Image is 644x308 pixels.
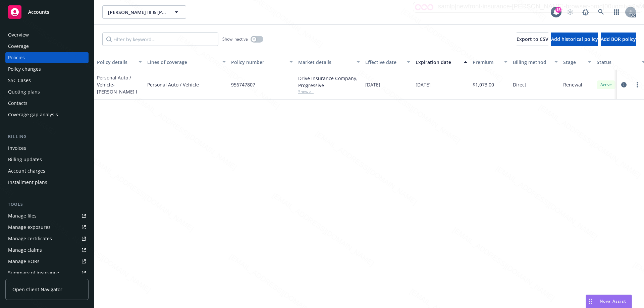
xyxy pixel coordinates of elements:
[594,5,608,19] a: Search
[363,54,413,70] button: Effective date
[5,86,89,97] a: Quoting plans
[586,295,594,308] div: Drag to move
[5,201,89,208] div: Tools
[102,33,218,46] input: Filter by keyword...
[8,75,31,86] div: SSC Cases
[231,59,285,66] div: Policy number
[5,133,89,140] div: Billing
[610,5,623,19] a: Switch app
[8,154,42,165] div: Billing updates
[517,36,548,42] span: Export to CSV
[8,210,37,221] div: Manage files
[5,177,89,188] a: Installment plans
[413,54,470,70] button: Expiration date
[8,233,52,244] div: Manage certificates
[597,59,638,66] div: Status
[8,109,58,120] div: Coverage gap analysis
[517,33,548,46] button: Export to CSV
[102,5,186,19] button: [PERSON_NAME] III & [PERSON_NAME]
[298,59,353,66] div: Market details
[551,33,598,46] button: Add historical policy
[8,177,47,188] div: Installment plans
[28,9,49,15] span: Accounts
[145,54,228,70] button: Lines of coverage
[601,36,636,42] span: Add BOR policy
[5,154,89,165] a: Billing updates
[5,41,89,52] a: Coverage
[8,29,29,40] div: Overview
[8,245,42,255] div: Manage claims
[473,59,500,66] div: Premium
[222,36,248,42] span: Show inactive
[5,3,89,21] a: Accounts
[416,81,431,88] span: [DATE]
[298,89,360,95] span: Show all
[298,75,360,89] div: Drive Insurance Company, Progressive
[231,81,255,88] span: 956747807
[8,256,40,267] div: Manage BORs
[563,81,582,88] span: Renewal
[5,210,89,221] a: Manage files
[5,267,89,278] a: Summary of insurance
[513,81,526,88] span: Direct
[470,54,510,70] button: Premium
[510,54,560,70] button: Billing method
[473,81,494,88] span: $1,073.00
[8,52,25,63] div: Policies
[5,109,89,120] a: Coverage gap analysis
[586,295,632,308] button: Nova Assist
[416,59,460,66] div: Expiration date
[8,64,41,74] div: Policy changes
[579,5,592,19] a: Report a Bug
[94,54,145,70] button: Policy details
[5,52,89,63] a: Policies
[5,233,89,244] a: Manage certificates
[5,256,89,267] a: Manage BORs
[551,36,598,42] span: Add historical policy
[601,33,636,46] button: Add BOR policy
[600,298,626,304] span: Nova Assist
[563,59,584,66] div: Stage
[513,59,550,66] div: Billing method
[296,54,363,70] button: Market details
[5,245,89,255] a: Manage claims
[5,143,89,153] a: Invoices
[365,81,380,88] span: [DATE]
[555,7,561,13] div: 15
[8,222,51,233] div: Manage exposures
[228,54,296,70] button: Policy number
[97,74,137,95] a: Personal Auto / Vehicle
[8,98,28,109] div: Contacts
[5,98,89,109] a: Contacts
[365,59,403,66] div: Effective date
[599,82,613,88] span: Active
[147,81,226,88] a: Personal Auto / Vehicle
[8,86,40,97] div: Quoting plans
[633,81,641,89] a: more
[8,166,45,176] div: Account charges
[147,59,218,66] div: Lines of coverage
[8,267,59,278] div: Summary of insurance
[620,81,628,89] a: circleInformation
[97,59,135,66] div: Policy details
[12,286,62,293] span: Open Client Navigator
[5,29,89,40] a: Overview
[5,222,89,233] a: Manage exposures
[108,9,166,16] span: [PERSON_NAME] III & [PERSON_NAME]
[563,5,577,19] a: Start snowing
[5,64,89,74] a: Policy changes
[560,54,594,70] button: Stage
[5,166,89,176] a: Account charges
[8,143,26,153] div: Invoices
[8,41,29,52] div: Coverage
[5,75,89,86] a: SSC Cases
